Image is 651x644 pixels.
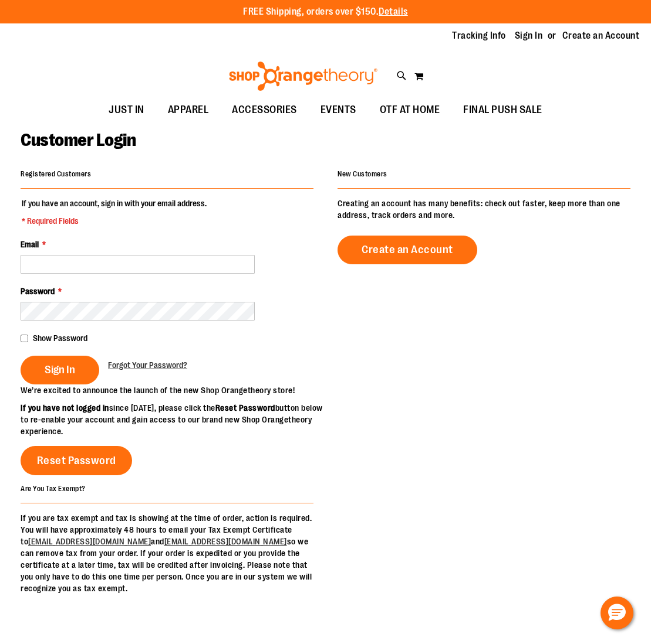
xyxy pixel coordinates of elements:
span: Reset Password [37,454,116,467]
span: JUST IN [109,97,144,123]
span: ACCESSORIES [232,97,297,123]
p: If you are tax exempt and tax is showing at the time of order, action is required. You will have ... [21,512,313,594]
p: Creating an account has many benefits: check out faster, keep more than one address, track orders... [338,197,630,221]
a: Tracking Info [452,29,506,42]
p: We’re excited to announce the launch of the new Shop Orangetheory store! [21,384,326,396]
legend: If you have an account, sign in with your email address. [21,197,208,227]
p: since [DATE], please click the button below to re-enable your account and gain access to our bran... [21,402,326,437]
span: EVENTS [321,97,356,123]
span: APPAREL [168,97,209,123]
span: Customer Login [21,130,136,150]
a: FINAL PUSH SALE [451,97,554,124]
span: Create an Account [362,243,453,256]
span: FINAL PUSH SALE [463,97,542,123]
a: ACCESSORIES [220,97,309,124]
span: OTF AT HOME [380,97,440,123]
a: OTF AT HOME [368,97,452,124]
a: Create an Account [562,29,640,42]
span: Password [21,287,55,296]
a: Reset Password [21,446,132,475]
strong: If you have not logged in [21,403,109,413]
a: EVENTS [309,97,368,124]
a: APPAREL [156,97,221,124]
span: Forgot Your Password? [108,360,187,370]
strong: Reset Password [215,403,275,413]
a: Sign In [515,29,543,42]
span: Email [21,240,39,249]
button: Sign In [21,356,99,384]
button: Hello, have a question? Let’s chat. [601,597,633,629]
span: * Required Fields [22,215,207,227]
a: Details [379,6,408,17]
a: Create an Account [338,236,477,264]
a: Forgot Your Password? [108,359,187,371]
strong: Registered Customers [21,170,91,178]
a: [EMAIL_ADDRESS][DOMAIN_NAME] [164,537,287,546]
span: Sign In [45,363,75,376]
strong: New Customers [338,170,387,178]
strong: Are You Tax Exempt? [21,484,86,492]
span: Show Password [33,333,87,343]
a: [EMAIL_ADDRESS][DOMAIN_NAME] [28,537,151,546]
a: JUST IN [97,97,156,124]
img: Shop Orangetheory [227,62,379,91]
p: FREE Shipping, orders over $150. [243,5,408,19]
